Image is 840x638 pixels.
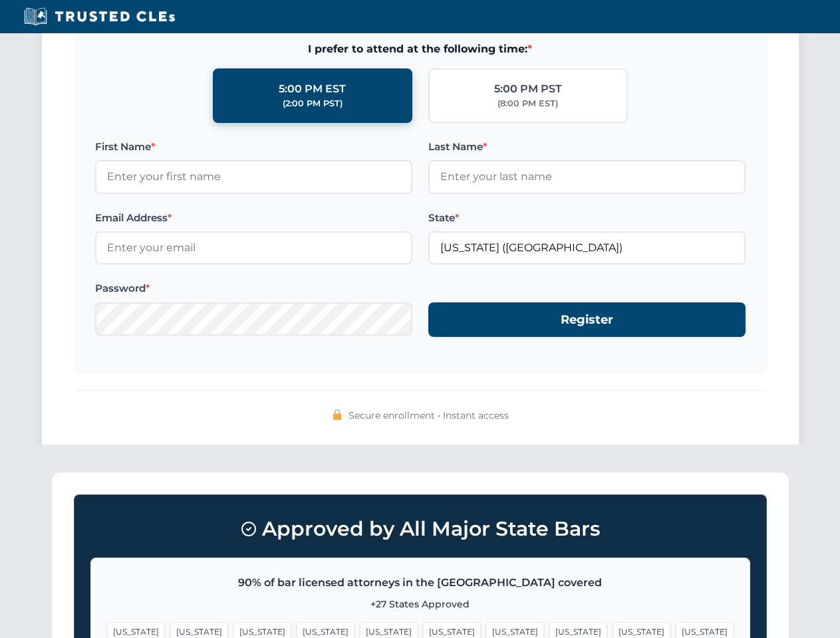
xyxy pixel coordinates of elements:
[279,80,346,98] div: 5:00 PM EST
[332,409,343,420] img: 🔒
[494,80,562,98] div: 5:00 PM PST
[95,139,412,155] label: First Name
[107,597,734,611] p: +27 States Approved
[283,97,343,110] div: (2:00 PM PST)
[428,210,746,226] label: State
[428,302,746,338] button: Register
[95,280,412,296] label: Password
[428,139,746,155] label: Last Name
[90,511,750,547] h3: Approved by All Major State Bars
[95,160,412,193] input: Enter your first name
[95,231,412,265] input: Enter your email
[95,41,746,58] span: I prefer to attend at the following time:
[497,97,558,110] div: (8:00 PM EST)
[428,231,746,265] input: Arizona (AZ)
[20,7,179,27] img: Trusted CLEs
[349,408,509,423] span: Secure enrollment • Instant access
[95,210,412,226] label: Email Address
[428,160,746,193] input: Enter your last name
[107,574,734,591] p: 90% of bar licensed attorneys in the [GEOGRAPHIC_DATA] covered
